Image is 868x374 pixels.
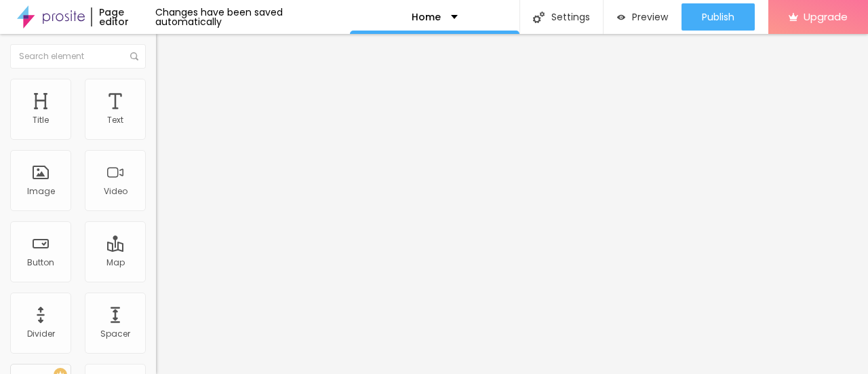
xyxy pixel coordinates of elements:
button: Publish [682,3,755,31]
div: Divider [27,329,55,339]
img: Icone [130,52,138,60]
input: Search element [10,44,146,69]
span: Preview [632,12,668,22]
div: Button [27,258,54,267]
div: Changes have been saved automatically [155,7,349,26]
img: Icone [533,12,545,23]
img: view-1.svg [617,12,625,23]
div: Title [33,115,49,125]
span: Upgrade [804,11,848,22]
span: Publish [702,12,734,22]
div: Map [106,258,125,267]
p: Home [412,12,441,22]
div: Text [107,115,123,125]
button: Preview [604,3,682,31]
div: Spacer [100,329,130,339]
div: Page editor [91,7,156,26]
div: Image [27,187,55,196]
iframe: Editor [156,34,868,374]
div: Video [104,187,127,196]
